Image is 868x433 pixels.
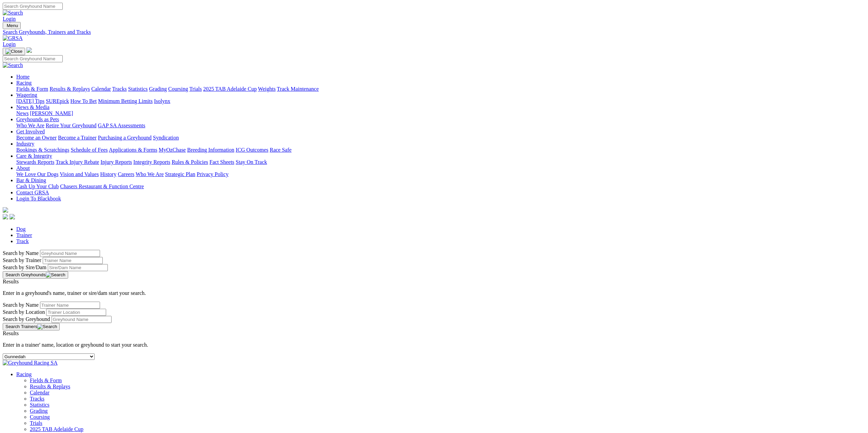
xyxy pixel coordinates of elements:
[16,104,50,110] a: News & Media
[16,196,61,201] a: Login To Blackbook
[3,290,865,296] p: Enter in a greyhound's name, trainer or sire/dam start your search.
[100,171,116,177] a: History
[3,55,63,62] input: Search
[30,408,47,414] a: Grading
[16,116,59,122] a: Greyhounds as Pets
[187,147,234,153] a: Breeding Information
[203,86,257,92] a: 2025 TAB Adelaide Cup
[3,257,41,263] label: Search by Trainer
[9,214,15,219] img: twitter.svg
[46,309,106,316] input: Search by Trainer Location
[16,135,865,141] div: Get Involved
[37,324,57,329] img: Search
[16,147,69,153] a: Bookings & Scratchings
[3,62,23,68] img: Search
[16,98,44,104] a: [DATE] Tips
[3,342,865,348] p: Enter in a trainer' name, location or greyhound to start your search.
[16,123,865,129] div: Greyhounds as Pets
[30,402,50,408] a: Statistics
[16,177,46,183] a: Bar & Dining
[7,23,18,28] span: Menu
[118,171,134,177] a: Careers
[3,302,39,308] label: Search by Name
[3,29,865,35] a: Search Greyhounds, Trainers and Tracks
[154,98,170,104] a: Isolynx
[236,147,268,153] a: ICG Outcomes
[16,238,29,244] a: Track
[3,22,21,29] button: Toggle navigation
[3,48,25,55] button: Toggle navigation
[258,86,276,92] a: Weights
[98,98,153,104] a: Minimum Betting Limits
[52,316,112,323] input: Search by Greyhound Name
[159,147,186,153] a: MyOzChase
[30,390,50,395] a: Calendar
[30,420,42,426] a: Trials
[3,35,23,41] img: GRSA
[3,214,8,219] img: facebook.svg
[91,86,111,92] a: Calendar
[16,159,54,165] a: Stewards Reports
[16,129,45,134] a: Get Involved
[3,360,58,366] img: Greyhound Racing SA
[100,159,132,165] a: Injury Reports
[16,86,865,92] div: Racing
[16,110,865,116] div: News & Media
[3,309,45,315] label: Search by Location
[16,371,32,377] a: Racing
[16,183,865,190] div: Bar & Dining
[109,147,157,153] a: Applications & Forms
[16,86,48,92] a: Fields & Form
[16,98,865,104] div: Wagering
[98,123,145,128] a: GAP SA Assessments
[16,190,49,195] a: Contact GRSA
[16,226,26,232] a: Dog
[46,98,69,104] a: SUREpick
[172,159,208,165] a: Rules & Policies
[71,98,97,104] a: How To Bet
[197,171,229,177] a: Privacy Policy
[98,135,152,140] a: Purchasing a Greyhound
[16,183,59,189] a: Cash Up Your Club
[30,384,70,389] a: Results & Replays
[153,135,179,140] a: Syndication
[133,159,170,165] a: Integrity Reports
[16,74,29,80] a: Home
[149,86,167,92] a: Grading
[3,316,50,322] label: Search by Greyhound
[16,135,57,140] a: Become an Owner
[60,183,144,189] a: Chasers Restaurant & Function Centre
[30,426,83,432] a: 2025 TAB Adelaide Cup
[3,250,39,256] label: Search by Name
[3,16,16,22] a: Login
[3,10,23,16] img: Search
[16,153,52,159] a: Care & Integrity
[168,86,188,92] a: Coursing
[16,92,37,98] a: Wagering
[3,323,60,330] button: Search Trainers
[277,86,319,92] a: Track Maintenance
[71,147,107,153] a: Schedule of Fees
[30,396,44,402] a: Tracks
[40,302,100,309] input: Search by Trainer Name
[112,86,127,92] a: Tracks
[3,41,16,47] a: Login
[236,159,267,165] a: Stay On Track
[60,171,99,177] a: Vision and Values
[46,123,97,128] a: Retire Your Greyhound
[40,250,100,257] input: Search by Greyhound name
[16,171,865,177] div: About
[210,159,234,165] a: Fact Sheets
[56,159,99,165] a: Track Injury Rebate
[48,264,108,271] input: Search by Sire/Dam name
[128,86,148,92] a: Statistics
[136,171,164,177] a: Who We Are
[50,86,90,92] a: Results & Replays
[16,232,32,238] a: Trainer
[30,110,73,116] a: [PERSON_NAME]
[26,47,32,53] img: logo-grsa-white.png
[3,207,8,213] img: logo-grsa-white.png
[16,123,44,128] a: Who We Are
[3,3,63,10] input: Search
